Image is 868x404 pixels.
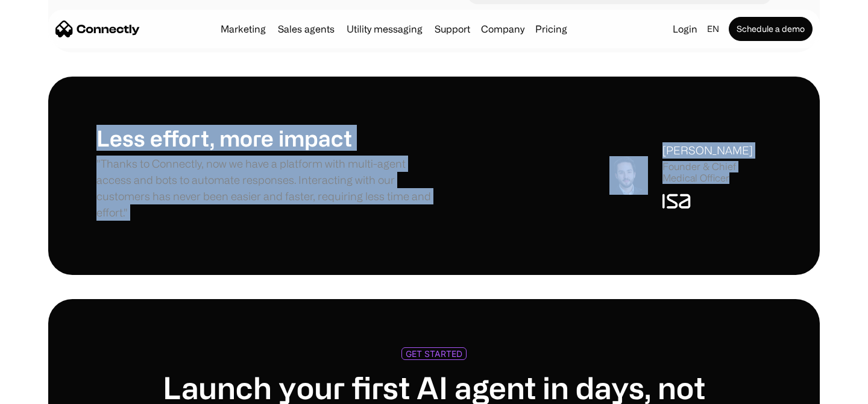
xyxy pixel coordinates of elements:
[430,24,475,34] a: Support
[342,24,427,34] a: Utility messaging
[662,161,772,184] div: Founder & Chief Medical Officer
[729,17,813,41] a: Schedule a demo
[24,383,72,400] ul: Language list
[406,349,462,358] div: GET STARTED
[477,21,528,37] div: Company
[530,24,572,34] a: Pricing
[481,21,524,37] div: Company
[55,20,140,38] a: home
[96,125,434,151] h1: Less effort, more impact
[216,24,271,34] a: Marketing
[662,142,772,159] div: [PERSON_NAME]
[707,21,719,37] div: en
[668,21,702,37] a: Login
[12,382,72,400] aside: Language selected: English
[702,21,726,37] div: en
[273,24,339,34] a: Sales agents
[96,156,434,221] p: "Thanks to Connectly, now we have a platform with multi-agent access and bots to automate respons...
